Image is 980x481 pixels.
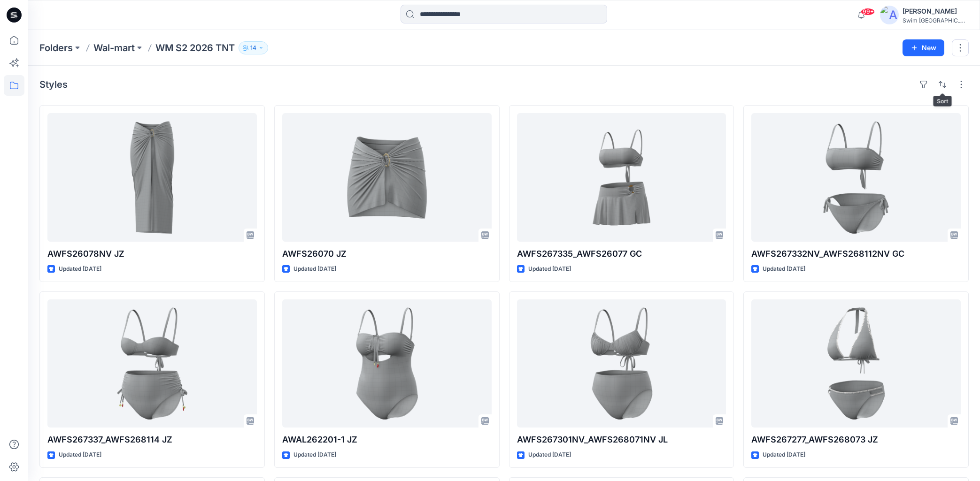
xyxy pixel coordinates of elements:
a: Folders [39,41,73,54]
p: AWFS267337_AWFS268114 JZ [47,433,257,446]
img: avatar [880,6,899,24]
div: Swim [GEOGRAPHIC_DATA] [903,17,968,24]
a: AWFS26078NV JZ [47,113,257,242]
p: AWFS267301NV_AWFS268071NV JL [517,433,726,446]
div: [PERSON_NAME] [903,6,968,17]
a: AWFS267301NV_AWFS268071NV JL [517,299,726,428]
a: AWAL262201-1 JZ [282,299,492,428]
a: AWFS267332NV_AWFS268112NV GC [751,113,961,242]
p: Updated [DATE] [528,450,571,460]
p: Updated [DATE] [59,450,101,460]
p: Updated [DATE] [59,264,101,274]
button: New [903,39,944,56]
p: Updated [DATE] [763,264,805,274]
a: Wal-mart [93,41,135,54]
h4: Styles [39,79,68,90]
span: 99+ [861,8,875,15]
a: AWFS26070 JZ [282,113,492,242]
p: AWFS267277_AWFS268073 JZ [751,433,961,446]
p: 14 [250,43,256,53]
p: Updated [DATE] [293,264,336,274]
a: AWFS267335_AWFS26077 GC [517,113,726,242]
p: Updated [DATE] [528,264,571,274]
a: AWFS267277_AWFS268073 JZ [751,299,961,428]
p: WM S2 2026 TNT [155,41,235,54]
p: AWFS26078NV JZ [47,247,257,260]
button: 14 [239,41,268,54]
p: AWFS26070 JZ [282,247,492,260]
p: Updated [DATE] [763,450,805,460]
a: AWFS267337_AWFS268114 JZ [47,299,257,428]
p: AWFS267332NV_AWFS268112NV GC [751,247,961,260]
p: AWAL262201-1 JZ [282,433,492,446]
p: Updated [DATE] [293,450,336,460]
p: AWFS267335_AWFS26077 GC [517,247,726,260]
